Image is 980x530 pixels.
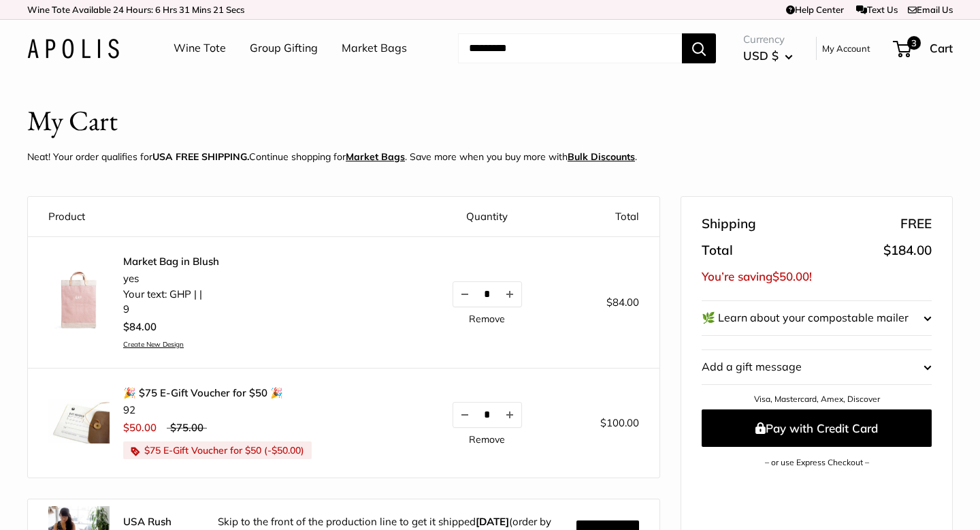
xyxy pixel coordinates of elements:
[453,282,476,307] button: Decrease quantity by 1
[702,490,932,520] iframe: PayPal-paypal
[743,45,793,67] button: USD $
[702,212,756,236] span: Shipping
[600,416,639,429] span: $100.00
[856,4,898,15] a: Text Us
[163,4,177,15] span: Hrs
[900,212,932,236] span: FREE
[930,41,953,55] span: Cart
[754,394,880,404] a: Visa, Mastercard, Amex, Discover
[28,197,416,237] th: Product
[170,421,203,434] span: $75.00
[702,409,932,447] button: Pay with Credit Card
[174,38,226,59] a: Wine Tote
[498,282,521,307] button: Increase quantity by 1
[416,197,557,237] th: Quantity
[152,151,249,163] strong: USA FREE SHIPPING.
[123,403,312,418] li: 92
[702,301,932,335] button: 🌿 Learn about your compostable mailer
[250,38,318,59] a: Group Gifting
[606,296,639,309] span: $84.00
[476,515,509,528] b: [DATE]
[772,269,809,283] span: $50.00
[822,40,870,57] a: My Account
[123,320,157,333] span: $84.00
[476,409,498,420] input: Quantity
[682,33,716,63] button: Search
[568,151,635,163] u: Bulk Discounts
[123,386,312,400] a: 🎉 $75 E-Gift Voucher for $50 🎉
[702,350,932,384] button: Add a gift message
[765,457,869,467] a: – or use Express Checkout –
[192,4,211,15] span: Mins
[458,33,682,63] input: Search...
[908,4,953,15] a: Email Us
[786,4,844,15] a: Help Center
[123,302,219,317] li: 9
[123,287,219,302] li: Your text: GHP | |
[123,421,157,434] span: $50.00
[123,441,312,459] li: $75 E-Gift Voucher for $50 (- )
[702,269,812,283] span: You’re saving !
[213,4,224,15] span: 21
[469,435,505,444] a: Remove
[123,255,219,268] a: Market Bag in Blush
[453,403,476,427] button: Decrease quantity by 1
[179,4,190,15] span: 31
[226,4,244,15] span: Secs
[48,270,110,331] img: description_Our first Blush Market Bag
[123,340,219,349] a: Create New Design
[469,314,505,324] a: Remove
[743,48,779,63] span: USD $
[155,4,161,15] span: 6
[27,148,637,166] p: Neat! Your order qualifies for Continue shopping for . Save more when you buy more with .
[883,242,932,258] span: $184.00
[346,151,405,163] a: Market Bags
[27,39,119,59] img: Apolis
[27,101,118,141] h1: My Cart
[272,444,301,456] span: $50.00
[498,403,521,427] button: Increase quantity by 1
[557,197,659,237] th: Total
[894,37,953,59] a: 3 Cart
[702,238,733,263] span: Total
[476,288,498,300] input: Quantity
[907,36,921,50] span: 3
[123,271,219,287] li: yes
[342,38,407,59] a: Market Bags
[743,30,793,49] span: Currency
